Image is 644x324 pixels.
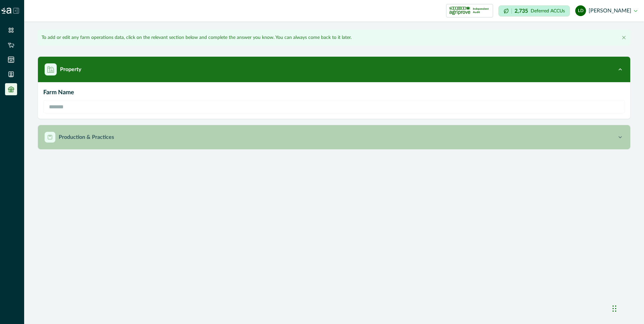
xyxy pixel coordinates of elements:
div: Drag [612,299,616,319]
button: leonie doran[PERSON_NAME] [575,3,637,19]
div: Property [38,82,630,119]
img: Logo [1,8,11,14]
iframe: Chat Widget [610,292,644,324]
p: Production & Practices [59,133,114,141]
p: 2,735 [515,8,528,14]
p: Property [60,65,81,73]
button: Production & Practices [38,125,630,149]
img: certification logo [449,5,470,16]
button: Close [620,34,628,42]
p: Independent Audit [473,7,490,14]
button: Property [38,57,630,82]
p: Deferred ACCUs [531,8,565,13]
p: Farm Name [43,88,625,97]
p: To add or edit any farm operations data, click on the relevant section below and complete the ans... [42,34,352,41]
